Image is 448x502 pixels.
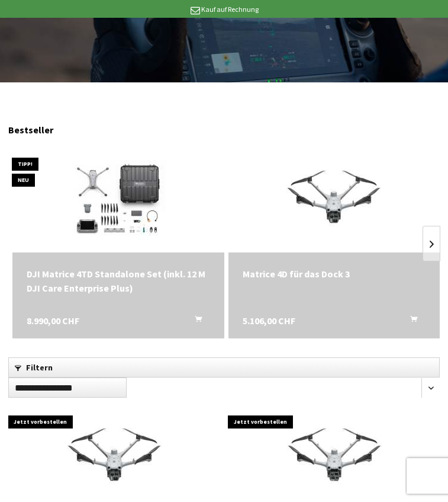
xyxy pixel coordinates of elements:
[27,314,79,328] span: 8.990,00 CHF
[396,314,424,329] button: In den Warenkorb
[27,267,210,295] div: DJI Matrice 4TD Standalone Set (inkl. 12 M DJI Care Enterprise Plus)
[181,314,209,329] button: In den Warenkorb
[263,146,405,252] img: Matrice 4D für das Dock 3
[8,357,440,378] a: Filtern
[44,146,192,252] img: DJI Matrice 4TD Standalone Set (inkl. 12 M DJI Care Enterprise Plus)
[27,267,210,295] a: DJI Matrice 4TD Standalone Set (inkl. 12 M DJI Care Enterprise Plus) 8.990,00 CHF In den Warenkorb
[8,112,440,142] div: Bestseller
[243,267,426,281] div: Matrice 4D für das Dock 3
[243,314,295,328] span: 5.106,00 CHF
[243,267,426,281] a: Matrice 4D für das Dock 3 5.106,00 CHF In den Warenkorb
